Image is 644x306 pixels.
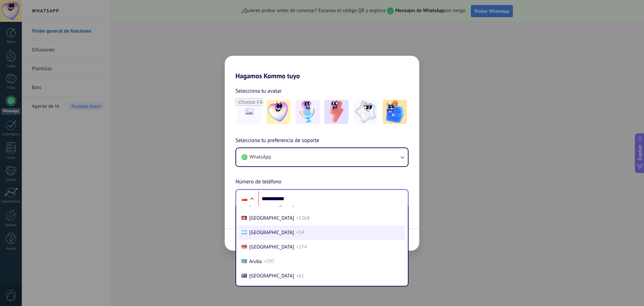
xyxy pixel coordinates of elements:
[235,87,282,95] span: Selecciona tu avatar
[296,229,304,236] span: +54
[264,258,275,265] span: +297
[249,244,294,250] span: [GEOGRAPHIC_DATA]
[266,100,290,124] img: -1.jpeg
[296,273,304,279] span: +61
[225,56,419,80] h2: Hagamos Kommo tuyo
[296,215,310,221] span: +1268
[324,100,348,124] img: -3.jpeg
[296,244,307,250] span: +374
[296,100,320,124] img: -2.jpeg
[354,100,378,124] img: -4.jpeg
[383,100,407,124] img: -5.jpeg
[249,258,262,265] span: Aruba
[249,229,294,236] span: [GEOGRAPHIC_DATA]
[238,192,251,206] div: Poland: + 48
[249,215,294,221] span: [GEOGRAPHIC_DATA]
[249,273,294,279] span: [GEOGRAPHIC_DATA]
[236,148,408,166] button: WhatsApp
[250,154,271,161] span: WhatsApp
[235,178,281,186] span: Número de teléfono
[235,136,319,145] span: Selecciona tu preferencia de soporte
